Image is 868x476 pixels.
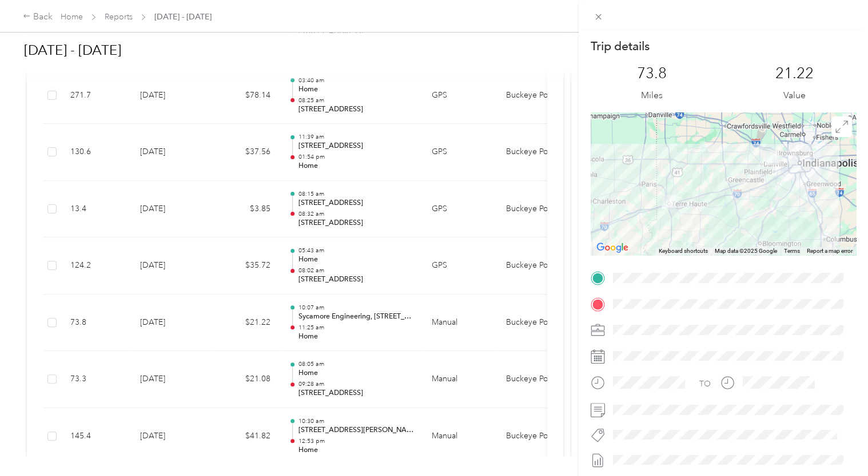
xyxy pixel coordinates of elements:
[591,38,650,54] p: Trip details
[641,88,663,103] p: Miles
[637,64,667,83] p: 73.8
[594,240,631,255] a: Open this area in Google Maps (opens a new window)
[775,64,814,83] p: 21.22
[784,248,800,254] a: Terms (opens in new tab)
[783,88,806,103] p: Value
[659,247,708,255] button: Keyboard shortcuts
[699,378,711,390] div: TO
[594,240,631,255] img: Google
[804,412,868,476] iframe: Everlance-gr Chat Button Frame
[807,248,853,254] a: Report a map error
[715,248,777,254] span: Map data ©2025 Google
